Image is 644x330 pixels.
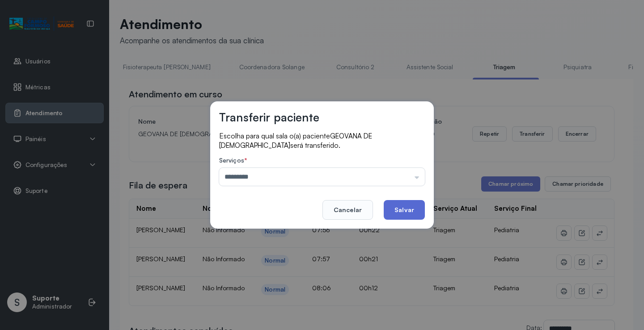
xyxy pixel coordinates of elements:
span: Serviços [219,156,244,164]
p: Escolha para qual sala o(a) paciente será transferido. [219,131,425,150]
button: Salvar [384,200,425,220]
button: Cancelar [322,200,373,220]
h3: Transferir paciente [219,110,319,124]
span: GEOVANA DE [DEMOGRAPHIC_DATA] [219,132,372,150]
